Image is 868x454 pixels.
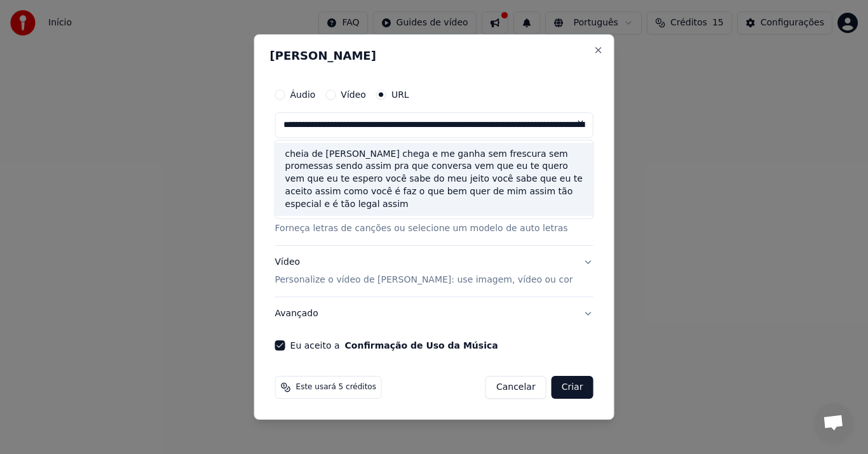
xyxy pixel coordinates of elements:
[391,90,409,99] label: URL
[275,274,573,286] p: Personalize o vídeo de [PERSON_NAME]: use imagem, vídeo ou cor
[270,50,599,62] h2: [PERSON_NAME]
[275,297,593,330] button: Avançado
[275,205,302,218] div: Letras
[290,341,498,350] label: Eu aceito a
[552,376,593,399] button: Criar
[341,90,366,99] label: Vídeo
[275,195,593,246] button: LetrasForneça letras de canções ou selecione um modelo de auto letras
[275,223,568,236] p: Forneça letras de canções ou selecione um modelo de auto letras
[485,376,546,399] button: Cancelar
[296,382,376,392] span: Este usará 5 créditos
[345,341,498,350] button: Eu aceito a
[275,143,593,217] div: cheia de [PERSON_NAME] chega e me ganha sem frescura sem promessas sendo assim pra que conversa v...
[290,90,316,99] label: Áudio
[275,257,573,287] div: Vídeo
[275,246,593,297] button: VídeoPersonalize o vídeo de [PERSON_NAME]: use imagem, vídeo ou cor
